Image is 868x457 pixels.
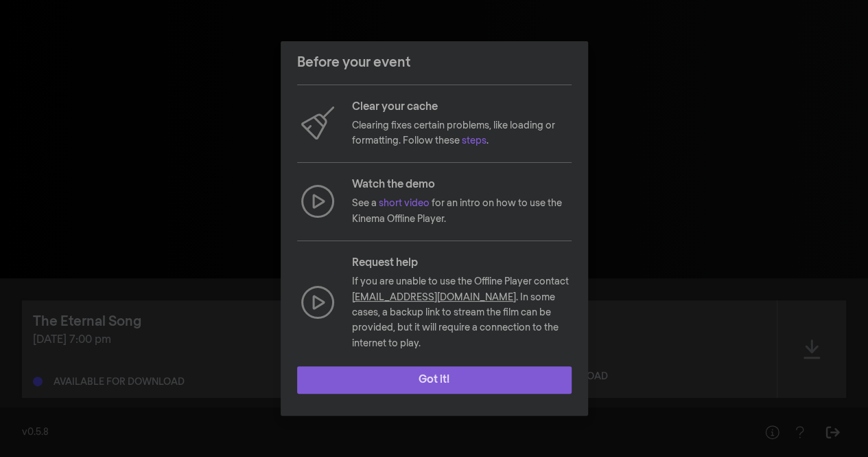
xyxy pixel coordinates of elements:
[352,177,572,193] p: Watch the demo
[281,41,588,84] header: Before your event
[297,366,572,394] button: Got it!
[462,136,486,146] a: steps
[352,118,572,149] p: Clearing fixes certain problems, like loading or formatting. Follow these .
[352,99,572,115] p: Clear your cache
[352,255,572,271] p: Request help
[379,199,430,208] a: short video
[352,293,516,302] a: [EMAIL_ADDRESS][DOMAIN_NAME]
[352,196,572,227] p: See a for an intro on how to use the Kinema Offline Player.
[352,274,572,351] p: If you are unable to use the Offline Player contact . In some cases, a backup link to stream the ...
